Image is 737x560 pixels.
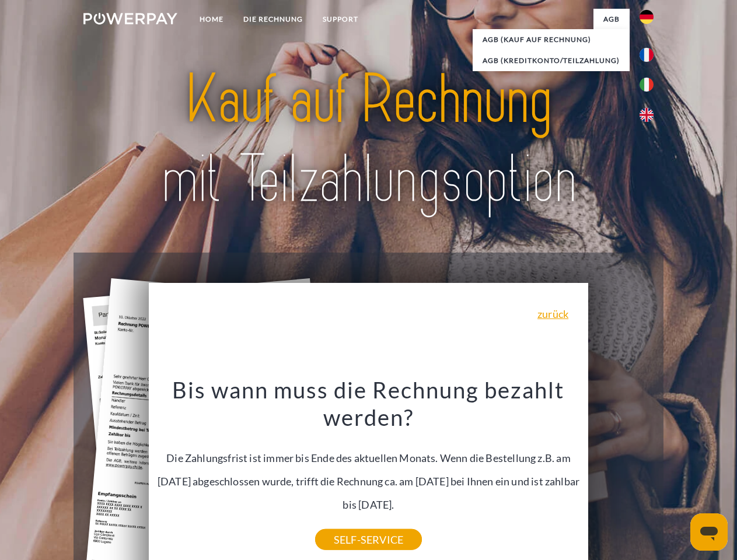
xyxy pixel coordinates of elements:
[111,56,626,223] img: title-powerpay_de.svg
[156,376,582,432] h3: Bis wann muss die Rechnung bezahlt werden?
[313,9,368,30] a: SUPPORT
[473,50,630,71] a: AGB (Kreditkonto/Teilzahlung)
[315,529,422,550] a: SELF-SERVICE
[690,513,728,551] iframe: Schaltfläche zum Öffnen des Messaging-Fensters
[640,10,654,24] img: de
[156,376,582,540] div: Die Zahlungsfrist ist immer bis Ende des aktuellen Monats. Wenn die Bestellung z.B. am [DATE] abg...
[593,9,630,30] a: agb
[537,309,568,319] a: zurück
[233,9,313,30] a: DIE RECHNUNG
[83,13,177,24] img: logo-powerpay-white.svg
[640,48,654,62] img: fr
[640,78,654,92] img: it
[473,29,630,50] a: AGB (Kauf auf Rechnung)
[190,9,233,30] a: Home
[640,108,654,122] img: en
